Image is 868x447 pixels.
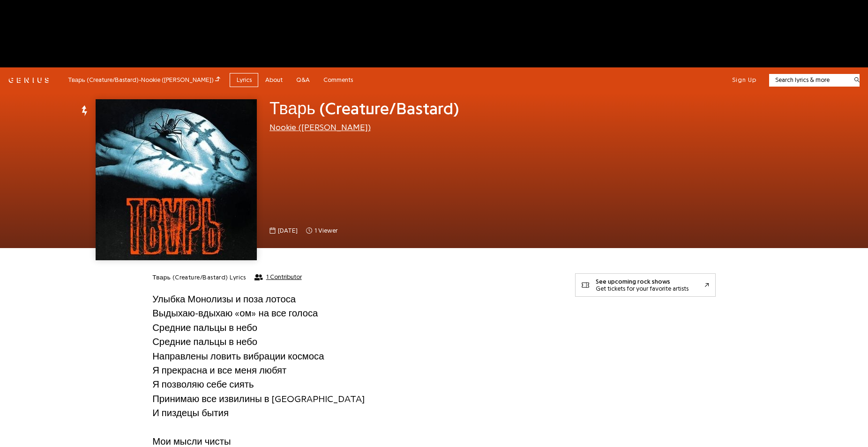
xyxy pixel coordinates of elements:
div: Тварь (Creature/Bastard) - Nookie ([PERSON_NAME]) [68,75,220,85]
input: Search lyrics & more [769,75,848,85]
span: 1 Contributor [266,273,302,281]
a: See upcoming rock showsGet tickets for your favorite artists [575,273,716,297]
img: Cover art for Тварь (Creature/Bastard) by Nookie (Daria Stavrovich) [96,99,257,260]
span: [DATE] [278,226,298,235]
button: 1 Contributor [254,273,302,281]
a: Lyrics [230,73,258,88]
div: See upcoming rock shows [596,278,688,285]
a: Comments [316,73,359,88]
button: Sign Up [732,76,756,84]
span: 1 viewer [306,226,337,235]
h2: Тварь (Creature/Bastard) Lyrics [152,273,246,282]
a: About [258,73,289,88]
div: Get tickets for your favorite artists [596,285,688,292]
span: Тварь (Creature/Bastard) [269,100,459,117]
a: Nookie ([PERSON_NAME]) [269,123,371,132]
a: Q&A [289,73,316,88]
span: 1 viewer [314,226,337,235]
